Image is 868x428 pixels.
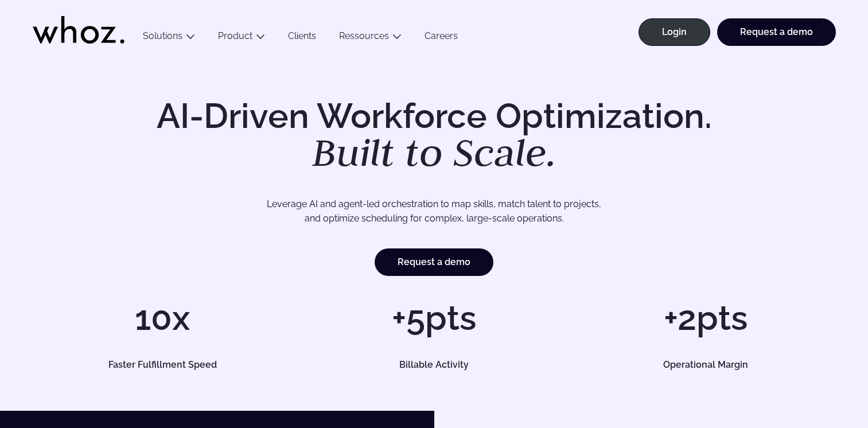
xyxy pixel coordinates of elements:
em: Built to Scale. [312,127,556,177]
button: Product [207,30,277,46]
h5: Faster Fulfillment Speed [45,360,279,369]
h1: +2pts [575,301,835,335]
a: Ressources [339,30,389,41]
button: Ressources [328,30,413,46]
h5: Billable Activity [317,360,551,369]
a: Careers [413,30,469,46]
a: Clients [277,30,328,46]
a: Request a demo [717,18,836,46]
a: Login [639,18,710,46]
h5: Operational Margin [589,360,823,369]
h1: 10x [33,301,293,335]
button: Solutions [131,30,207,46]
p: Leverage AI and agent-led orchestration to map skills, match talent to projects, and optimize sch... [73,197,796,226]
a: Request a demo [375,248,493,276]
h1: AI-Driven Workforce Optimization. [141,99,728,172]
h1: +5pts [304,301,564,335]
a: Product [218,30,252,41]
